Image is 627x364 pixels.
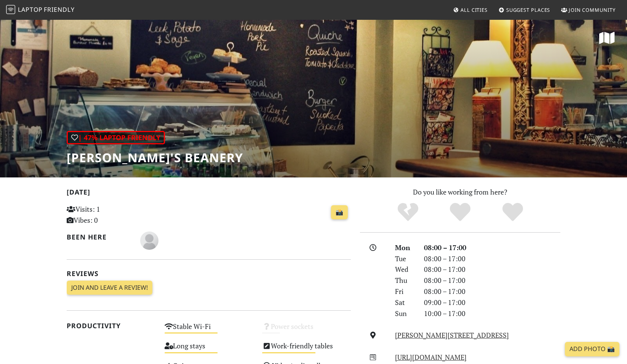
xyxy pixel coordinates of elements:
h2: Reviews [67,270,351,278]
div: Sat [390,297,419,308]
a: All Cities [450,3,491,17]
span: Joe Garber [140,235,158,244]
a: LaptopFriendly LaptopFriendly [6,3,75,17]
div: Definitely! [486,202,539,223]
div: 08:00 – 17:00 [419,264,565,275]
a: 📸 [331,205,348,220]
div: Stable Wi-Fi [160,320,258,340]
h2: [DATE] [67,188,351,199]
p: Do you like working from here? [360,187,560,198]
span: All Cities [461,6,488,13]
div: 10:00 – 17:00 [419,308,565,319]
div: Power sockets [258,320,355,340]
img: LaptopFriendly [6,5,15,14]
span: Laptop [18,5,43,14]
div: 08:00 – 17:00 [419,286,565,297]
div: 08:00 – 17:00 [419,242,565,253]
a: [URL][DOMAIN_NAME] [395,353,467,362]
div: Wed [390,264,419,275]
div: Long stays [160,340,258,359]
div: Tue [390,253,419,264]
div: Mon [390,242,419,253]
div: Sun [390,308,419,319]
a: [PERSON_NAME][STREET_ADDRESS] [395,330,509,340]
h2: Productivity [67,322,155,330]
div: Fri [390,286,419,297]
span: Friendly [44,5,74,14]
h2: Been here [67,233,131,241]
span: Suggest Places [506,6,550,13]
a: Join and leave a review! [67,281,152,295]
span: Join Community [569,6,616,13]
div: No [382,202,434,223]
a: Join Community [558,3,619,17]
div: Thu [390,275,419,286]
a: Suggest Places [496,3,553,17]
div: 08:00 – 17:00 [419,275,565,286]
img: blank-535327c66bd565773addf3077783bbfce4b00ec00e9fd257753287c682c7fa38.png [140,231,158,250]
h1: [PERSON_NAME]'s Beanery [67,150,243,165]
p: Visits: 1 Vibes: 0 [67,204,155,226]
div: Work-friendly tables [258,340,355,359]
a: Add Photo 📸 [565,342,619,356]
div: Yes [434,202,486,223]
div: 09:00 – 17:00 [419,297,565,308]
div: 08:00 – 17:00 [419,253,565,264]
div: | 47% Laptop Friendly [67,131,165,144]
